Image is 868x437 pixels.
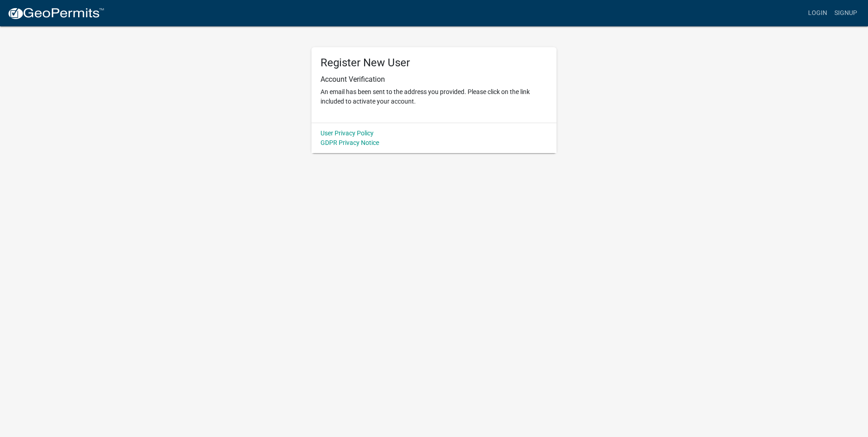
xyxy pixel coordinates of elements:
[804,5,831,22] a: Login
[321,129,374,137] a: User Privacy Policy
[831,5,861,22] a: Signup
[321,87,547,106] p: An email has been sent to the address you provided. Please click on the link included to activate...
[321,56,547,70] h5: Register New User
[321,75,547,84] h6: Account Verification
[321,139,379,146] a: GDPR Privacy Notice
